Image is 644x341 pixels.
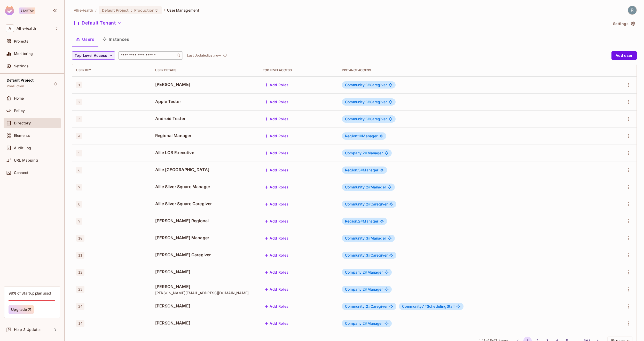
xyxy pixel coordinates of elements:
[263,319,291,328] button: Add Roles
[365,151,367,155] span: #
[345,236,386,240] span: Manager
[345,83,370,87] span: Community:1
[345,151,367,155] span: Company:2
[6,25,14,32] span: A
[155,201,255,207] span: Allie Silver Square Caregiver
[14,158,38,162] span: URL Mapping
[345,219,378,223] span: Manager
[345,134,378,138] span: Manager
[263,132,291,140] button: Add Roles
[74,8,93,13] span: the active workspace
[9,291,51,296] div: 99% of Startup plan used
[345,168,378,172] span: Manager
[76,252,84,259] span: 11
[155,269,255,275] span: [PERSON_NAME]
[345,270,383,274] span: Manager
[345,304,388,308] span: Caregiver
[345,270,367,274] span: Company:2
[72,33,98,46] button: Users
[263,98,291,106] button: Add Roles
[14,146,31,150] span: Audit Log
[134,8,154,13] span: Production
[368,253,371,257] span: #
[365,321,367,326] span: #
[76,82,82,88] span: 1
[345,117,370,121] span: Community:1
[72,51,115,60] button: Top Level Access
[345,117,387,121] span: Caregiver
[345,100,387,104] span: Caregiver
[76,68,147,72] div: User Key
[131,8,132,12] span: :
[76,201,82,208] span: 8
[76,99,82,105] span: 2
[76,218,82,225] span: 9
[360,168,363,172] span: #
[263,200,291,208] button: Add Roles
[263,302,291,311] button: Add Roles
[76,303,84,310] span: 24
[368,202,371,206] span: #
[19,7,35,14] div: Startup
[155,116,255,121] span: Android Tester
[263,285,291,294] button: Add Roles
[367,100,370,104] span: #
[155,68,255,72] div: User Details
[76,150,82,156] span: 5
[360,219,363,223] span: #
[167,8,199,13] span: User Management
[402,304,455,308] span: SchedulingStaff
[345,202,388,206] span: Caregiver
[14,121,31,125] span: Directory
[263,183,291,191] button: Add Roles
[368,185,371,189] span: #
[187,53,221,58] p: Last Updated just now
[76,235,84,242] span: 10
[14,96,24,100] span: Home
[368,304,371,308] span: #
[611,20,637,28] button: Settings
[14,64,29,68] span: Settings
[402,304,427,308] span: Community:1
[611,51,637,60] button: Add user
[155,320,255,326] span: [PERSON_NAME]
[222,52,228,59] button: refresh
[345,185,386,189] span: Manager
[345,236,371,240] span: Community:3
[5,6,14,15] img: SReyMgAAAABJRU5ErkJggg==
[14,133,30,138] span: Elements
[14,328,42,332] span: Help & Updates
[155,284,255,289] span: [PERSON_NAME]
[155,303,255,309] span: [PERSON_NAME]
[95,8,97,13] li: /
[345,253,388,257] span: Caregiver
[155,167,255,172] span: Allie [GEOGRAPHIC_DATA]
[345,287,367,291] span: Company:2
[76,167,82,173] span: 6
[155,82,255,87] span: [PERSON_NAME]
[76,320,84,327] span: 14
[98,33,133,46] button: Instances
[164,8,165,13] li: /
[76,286,84,293] span: 23
[263,251,291,259] button: Add Roles
[155,150,255,155] span: Allie LCB Executive
[76,116,82,122] span: 3
[263,166,291,174] button: Add Roles
[345,202,371,206] span: Community:2
[7,78,34,82] span: Default Project
[263,268,291,276] button: Add Roles
[155,290,255,295] span: [PERSON_NAME][EMAIL_ADDRESS][DOMAIN_NAME]
[7,84,25,88] span: Production
[367,83,370,87] span: #
[155,133,255,138] span: Regional Manager
[155,99,255,104] span: Apple Tester
[345,151,383,155] span: Manager
[221,52,228,59] span: Click to refresh data
[345,321,367,326] span: Company:2
[9,305,34,314] button: Upgrade
[628,6,637,14] img: Rodrigo Mayer
[75,52,107,59] span: Top Level Access
[360,134,362,138] span: #
[263,81,291,89] button: Add Roles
